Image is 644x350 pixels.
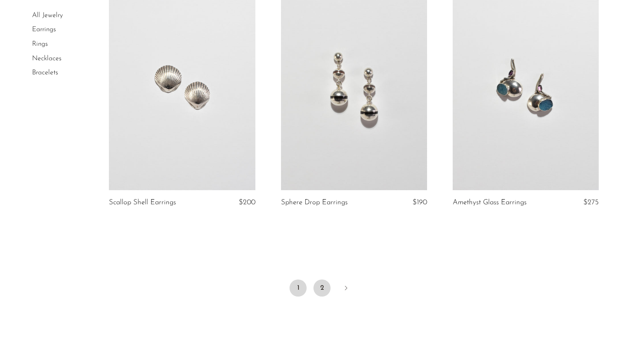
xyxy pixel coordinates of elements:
span: $190 [413,199,427,206]
a: Sphere Drop Earrings [281,199,348,206]
a: Earrings [32,26,56,33]
a: Bracelets [32,69,58,76]
span: $275 [583,199,599,206]
a: Amethyst Glass Earrings [453,199,527,206]
a: Scallop Shell Earrings [109,199,176,206]
a: 2 [313,279,331,297]
a: Rings [32,41,48,47]
a: All Jewelry [32,12,63,19]
span: $200 [239,199,255,206]
a: Next [337,279,354,298]
span: 1 [290,279,307,297]
a: Necklaces [32,55,61,62]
